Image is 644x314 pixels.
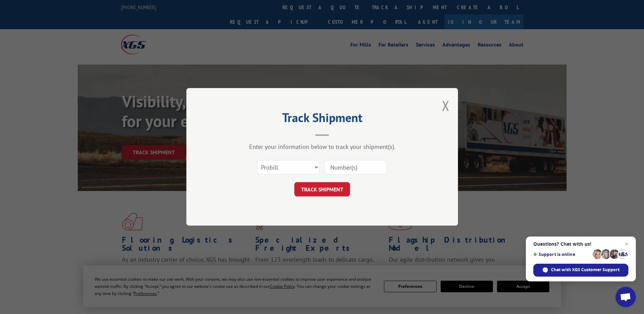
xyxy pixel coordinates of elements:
[533,252,590,257] span: Support is online
[623,240,631,248] span: Close chat
[533,241,628,247] span: Questions? Chat with us!
[533,264,628,277] div: Chat with XGS Customer Support
[220,113,424,126] h2: Track Shipment
[294,182,350,197] button: TRACK SHIPMENT
[551,267,620,273] span: Chat with XGS Customer Support
[325,160,387,175] input: Number(s)
[442,97,449,115] button: Close modal
[220,143,424,151] div: Enter your information below to track your shipment(s).
[615,287,636,307] div: Open chat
